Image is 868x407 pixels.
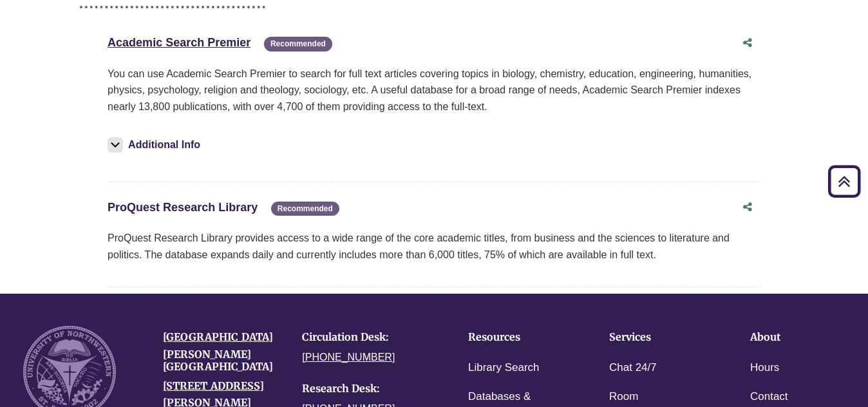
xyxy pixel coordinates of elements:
[108,36,250,49] a: Academic Search Premier
[750,359,779,377] a: Hours
[302,352,395,363] a: [PHONE_NUMBER]
[163,348,287,373] h4: [PERSON_NAME][GEOGRAPHIC_DATA]
[108,201,258,214] a: ProQuest Research Library
[108,66,760,115] p: You can use Academic Search Premier to search for full text articles covering topics in biology, ...
[302,383,426,395] h4: Research Desk:
[750,388,788,406] a: Contact
[302,331,426,343] h4: Circulation Desk:
[108,136,204,154] button: Additional Info
[735,31,760,55] button: Share this database
[609,359,657,377] a: Chat 24/7
[609,331,693,343] h4: Services
[824,173,865,190] a: Back to Top
[735,195,760,220] button: Share this database
[750,331,835,343] h4: About
[468,331,552,343] h4: Resources
[163,330,273,343] a: [GEOGRAPHIC_DATA]
[264,37,332,52] span: Recommended
[468,359,540,377] a: Library Search
[108,230,760,263] p: ProQuest Research Library provides access to a wide range of the core academic titles, from busin...
[271,202,339,216] span: Recommended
